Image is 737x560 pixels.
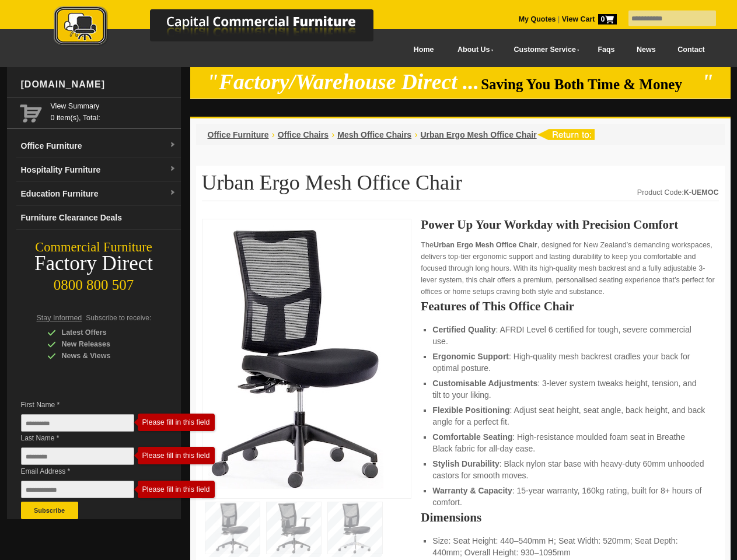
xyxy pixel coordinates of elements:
[420,130,536,139] a: Urban Ergo Mesh Office Chair
[432,325,495,334] strong: Certified Quality
[637,187,719,198] div: Product Code:
[337,130,411,139] a: Mesh Office Chairs
[21,432,152,444] span: Last Name *
[47,327,158,338] div: Latest Offers
[16,134,181,158] a: Office Furnituredropdown
[421,512,718,523] h2: Dimensions
[202,171,719,201] h1: Urban Ergo Mesh Office Chair
[432,431,707,454] li: : High-resistance moulded foam seat in Breathe Black fabric for all-day ease.
[169,190,176,197] img: dropdown
[684,188,719,197] strong: K-UEMOC
[7,271,181,293] div: 0800 800 507
[421,239,718,297] p: The , designed for New Zealand’s demanding workspaces, delivers top-tier ergonomic support and la...
[587,37,626,63] a: Faqs
[434,241,537,249] strong: Urban Ergo Mesh Office Chair
[445,37,501,63] a: About Us
[16,182,181,206] a: Education Furnituredropdown
[432,485,707,508] li: : 15-year warranty, 160kg rating, built for 8+ hours of comfort.
[51,100,176,122] span: 0 item(s), Total:
[208,225,383,489] img: Urban Ergo Mesh Office Chair – mesh office seat with ergonomic back for NZ workspaces.
[432,379,537,388] strong: Customisable Adjustments
[169,142,176,149] img: dropdown
[208,130,269,139] a: Office Furniture
[560,15,616,23] a: View Cart0
[501,37,586,63] a: Customer Service
[272,129,275,141] li: ›
[481,76,700,92] span: Saving You Both Time & Money
[432,351,707,374] li: : High-quality mesh backrest cradles your back for optimal posture.
[21,466,152,477] span: Email Address *
[16,158,181,182] a: Hospitality Furnituredropdown
[21,502,78,519] button: Subscribe
[142,485,210,494] div: Please fill in this field
[598,14,617,24] span: 0
[47,350,158,362] div: News & Views
[142,418,210,426] div: Please fill in this field
[142,452,210,460] div: Please fill in this field
[278,130,329,139] a: Office Chairs
[432,377,707,401] li: : 3-lever system tweaks height, tension, and tilt to your liking.
[626,37,666,63] a: News
[421,300,718,312] h2: Features of This Office Chair
[432,432,512,442] strong: Comfortable Seating
[421,219,718,230] h2: Power Up Your Workday with Precision Comfort
[432,458,707,481] li: : Black nylon star base with heavy-duty 60mm unhooded castors for smooth moves.
[47,338,158,350] div: New Releases
[414,129,417,141] li: ›
[22,6,430,52] a: Capital Commercial Furniture Logo
[432,324,707,347] li: : AFRDI Level 6 certified for tough, severe commercial use.
[432,404,707,428] li: : Adjust seat height, seat angle, back height, and back angle for a perfect fit.
[16,206,181,230] a: Furniture Clearance Deals
[666,37,715,63] a: Contact
[519,15,556,23] a: My Quotes
[16,67,181,102] div: [DOMAIN_NAME]
[331,129,334,141] li: ›
[432,459,499,468] strong: Stylish Durability
[7,256,181,272] div: Factory Direct
[432,405,509,415] strong: Flexible Positioning
[7,239,181,256] div: Commercial Furniture
[562,15,617,23] strong: View Cart
[22,6,430,48] img: Capital Commercial Furniture Logo
[207,70,479,94] em: "Factory/Warehouse Direct ...
[37,314,82,322] span: Stay Informed
[432,486,512,495] strong: Warranty & Capacity
[21,447,134,465] input: Last Name *
[537,129,595,140] img: return to
[51,100,176,112] a: View Summary
[21,414,134,432] input: First Name *
[21,399,152,411] span: First Name *
[701,70,714,94] em: "
[86,314,151,322] span: Subscribe to receive:
[169,166,176,173] img: dropdown
[432,352,509,361] strong: Ergonomic Support
[21,481,134,498] input: Email Address *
